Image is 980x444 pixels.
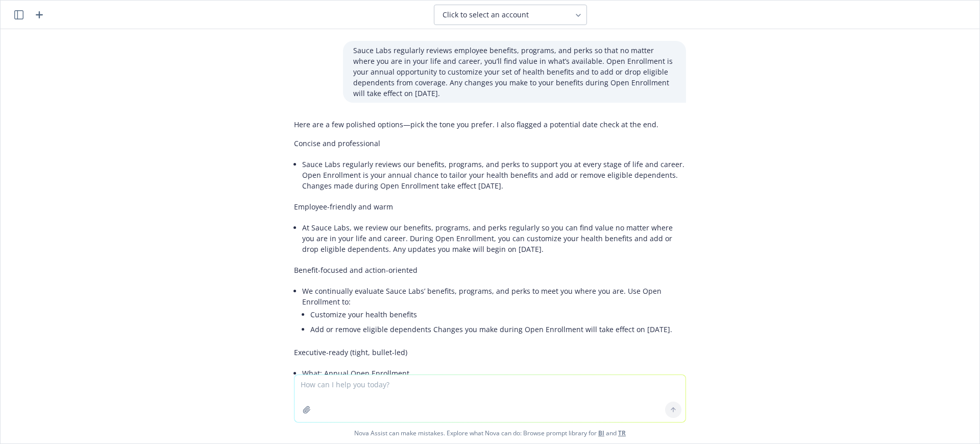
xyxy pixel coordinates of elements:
[294,265,686,275] p: Benefit-focused and action-oriented
[302,220,686,256] li: At Sauce Labs, we review our benefits, programs, and perks regularly so you can find value no mat...
[598,429,604,437] a: BI
[434,5,587,25] button: Click to select an account
[294,138,686,149] p: Concise and professional
[310,307,686,322] li: Customize your health benefits
[294,119,686,130] p: Here are a few polished options—pick the tone you prefer. I also flagged a potential date check a...
[618,429,626,437] a: TR
[302,284,686,339] li: We continually evaluate Sauce Labs’ benefits, programs, and perks to meet you where you are. Use ...
[5,423,975,443] span: Nova Assist can make mistakes. Explore what Nova can do: Browse prompt library for and
[353,45,676,99] p: Sauce Labs regularly reviews employee benefits, programs, and perks so that no matter where you a...
[302,366,686,381] li: What: Annual Open Enrollment
[294,201,686,212] p: Employee-friendly and warm
[310,322,686,337] li: Add or remove eligible dependents Changes you make during Open Enrollment will take effect on [DA...
[294,347,686,358] p: Executive-ready (tight, bullet-led)
[443,10,529,20] span: Click to select an account
[302,157,686,193] li: Sauce Labs regularly reviews our benefits, programs, and perks to support you at every stage of l...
